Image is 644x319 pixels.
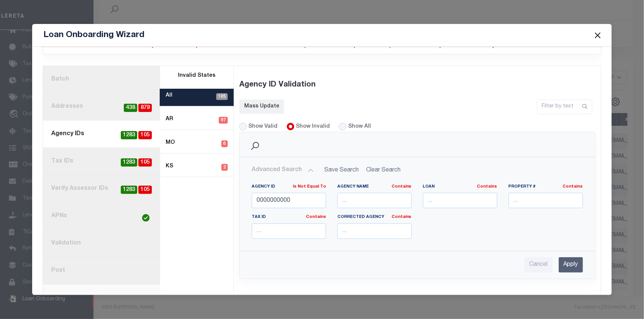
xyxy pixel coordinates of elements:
[337,224,412,239] input: ...
[593,30,603,40] button: Close
[559,257,583,273] input: Apply
[423,184,497,190] label: Loan
[166,162,173,171] label: KS
[477,185,497,189] a: Contains
[252,184,326,190] label: Agency ID
[124,104,137,112] span: 438
[43,148,160,175] a: Tax IDs1051283
[249,123,278,131] label: Show Valid
[43,30,144,40] h5: Loan Onboarding Wizard
[423,193,497,208] input: ...
[392,185,412,189] a: Contains
[138,186,152,194] span: 105
[537,100,579,114] input: Filter by text
[178,72,215,80] label: Invalid States
[43,93,160,121] a: Addresses879438
[43,66,160,93] a: Batch
[348,123,371,131] label: Show All
[509,184,583,190] label: Property #
[43,203,160,230] a: APNs
[252,214,326,221] label: Tax ID
[166,115,173,124] label: AR
[166,139,175,147] label: MO
[216,93,228,100] span: 105
[138,131,152,140] span: 105
[43,257,160,285] a: Post
[392,215,412,219] a: Contains
[239,70,595,100] div: Agency ID Validation
[121,186,137,194] span: 1283
[121,131,137,140] span: 1283
[239,100,284,114] a: Mass Update
[121,158,137,167] span: 1283
[252,224,326,239] input: ...
[142,214,150,222] img: check-icon-green.svg
[563,185,583,189] a: Contains
[221,140,228,147] span: 6
[293,185,326,189] a: Is Not Equal To
[43,230,160,257] a: Validation
[337,184,412,190] label: Agency Name
[509,193,583,208] input: ...
[138,104,152,112] span: 879
[219,117,228,124] span: 97
[306,215,326,219] a: Contains
[337,214,412,221] label: Corrected Agency
[252,163,314,178] button: Advanced Search
[43,121,160,148] a: Agency IDs1051283
[244,103,279,110] div: Mass Update
[43,175,160,203] a: Verify Assessor IDs1051283
[221,164,228,171] span: 2
[166,92,172,100] label: All
[252,193,326,208] input: ...
[337,193,412,208] input: ...
[138,158,152,167] span: 105
[525,257,553,273] input: Cancel
[296,123,330,131] label: Show Invalid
